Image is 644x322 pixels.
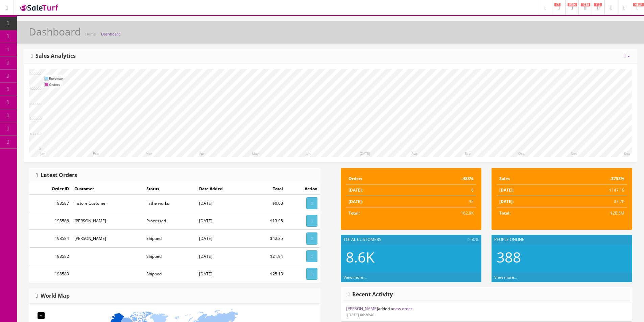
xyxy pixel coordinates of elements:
span: HELP [633,3,644,6]
h3: Latest Orders [36,172,77,178]
span: -50% [468,237,478,243]
td: -3753% [559,173,627,184]
td: 198582 [29,247,72,265]
small: [DATE] 06:26:40 [346,312,375,317]
td: 6 [412,184,476,196]
h2: 8.6K [346,249,476,265]
span: 115 [594,3,602,6]
a: View more... [343,274,366,280]
td: Orders [49,81,63,88]
td: Shipped [144,247,196,265]
td: $147.19 [559,184,627,196]
strong: [DATE]: [499,199,514,204]
td: $25.13 [251,265,286,282]
span: 47 [554,3,560,6]
h3: Sales Analytics [31,53,76,59]
td: Revenue [49,75,63,81]
strong: [DATE]: [349,199,363,204]
td: 35 [412,196,476,207]
h2: 388 [497,249,627,265]
td: Customer [72,183,144,195]
a: View more... [494,274,517,280]
td: [DATE] [196,195,251,212]
td: Processed [144,212,196,230]
h3: Recent Activity [348,292,393,298]
td: [PERSON_NAME] [72,212,144,230]
td: [DATE] [196,212,251,230]
h1: Dashboard [29,26,81,37]
div: Total Customers [341,235,481,244]
td: $13.95 [251,212,286,230]
span: 6754 [568,3,577,6]
td: Instore Customer [72,195,144,212]
div: + [38,312,45,319]
td: [DATE] [196,247,251,265]
td: $5.7K [559,196,627,207]
strong: Total: [349,210,360,216]
li: added a . [341,302,632,322]
td: $0.00 [251,195,286,212]
a: Home [85,31,96,36]
td: 198586 [29,212,72,230]
td: Total [251,183,286,195]
strong: [DATE]: [499,187,514,193]
td: Orders [346,173,412,184]
strong: [DATE]: [349,187,363,193]
td: [DATE] [196,230,251,247]
td: $21.94 [251,247,286,265]
td: -483% [412,173,476,184]
td: Sales [497,173,559,184]
td: [PERSON_NAME] [72,230,144,247]
td: Shipped [144,230,196,247]
td: 198587 [29,195,72,212]
a: Dashboard [101,31,121,36]
td: Shipped [144,265,196,282]
td: [DATE] [196,265,251,282]
td: In the works [144,195,196,212]
div: People Online [492,235,632,244]
a: new order [393,306,412,312]
td: Action [286,183,320,195]
img: SaleTurf [19,3,59,12]
span: 1788 [581,3,590,6]
td: 198584 [29,230,72,247]
td: Status [144,183,196,195]
strong: Total: [499,210,510,216]
td: Date Added [196,183,251,195]
td: 198583 [29,265,72,282]
a: [PERSON_NAME] [346,306,378,312]
h3: World Map [36,293,70,299]
td: 162.9K [412,207,476,219]
td: Order ID [29,183,72,195]
td: $42.35 [251,230,286,247]
td: $28.5M [559,207,627,219]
